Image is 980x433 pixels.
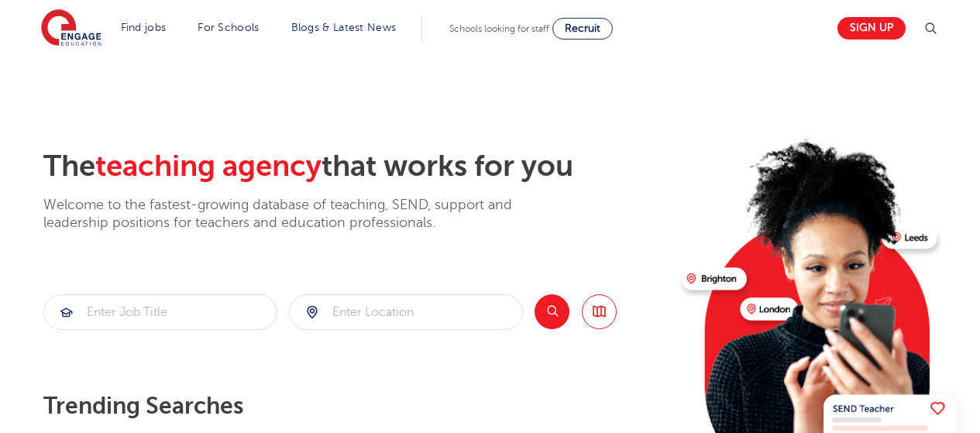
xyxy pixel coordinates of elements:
a: Find jobs [121,22,167,33]
span: Recruit [565,22,600,34]
h2: The that works for you [43,149,669,184]
input: Submit [44,295,277,329]
p: Trending searches [43,392,669,420]
a: For Schools [198,22,259,33]
div: Submit [43,294,277,330]
button: Search [535,294,569,329]
p: Welcome to the fastest-growing database of teaching, SEND, support and leadership positions for t... [43,196,555,232]
img: Engage Education [41,9,101,48]
a: Blogs & Latest News [291,22,397,33]
span: teaching agency [95,149,322,183]
a: Sign up [837,17,906,40]
span: Schools looking for staff [449,23,549,34]
div: Submit [289,294,523,330]
input: Submit [290,295,522,329]
a: Recruit [552,18,613,40]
